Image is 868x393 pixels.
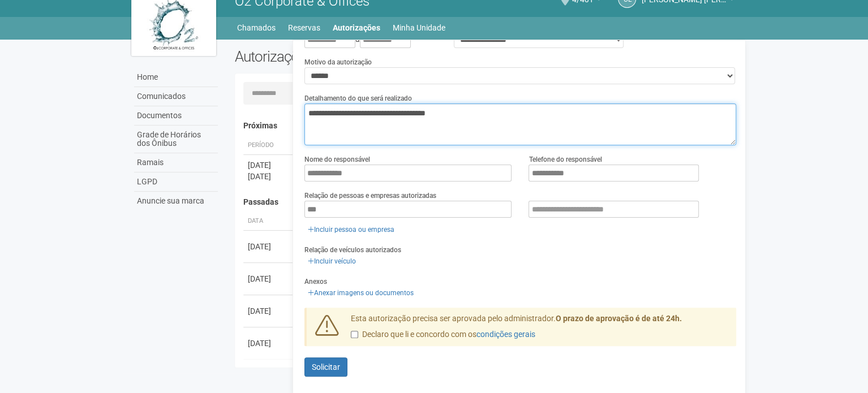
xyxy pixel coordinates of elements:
a: Chamados [237,20,276,36]
div: Esta autorização precisa ser aprovada pelo administrador. [342,313,736,346]
div: [DATE] [248,305,290,317]
th: Data [243,212,294,231]
a: Incluir veículo [304,255,359,267]
label: Nome do responsável [304,154,370,165]
div: [DATE] [248,159,290,171]
a: Incluir pessoa ou empresa [304,223,398,236]
span: Solicitar [312,362,340,372]
a: Minha Unidade [393,20,445,36]
div: [DATE] [248,338,290,349]
a: Anuncie sua marca [134,192,218,210]
a: condições gerais [476,330,535,339]
label: Telefone do responsável [528,154,601,165]
label: Relação de pessoas e empresas autorizadas [304,191,436,201]
label: Anexos [304,277,327,287]
a: Documentos [134,106,218,126]
a: Home [134,68,218,87]
label: Relação de veículos autorizados [304,245,401,255]
a: Comunicados [134,87,218,106]
a: Anexar imagens ou documentos [304,287,417,299]
label: Motivo da autorização [304,57,372,67]
h4: Passadas [243,198,728,206]
button: Solicitar [304,357,347,377]
h2: Autorizações [235,48,477,65]
label: Declaro que li e concordo com os [351,329,535,340]
a: Autorizações [333,20,380,36]
h4: Próximas [243,122,728,130]
div: [DATE] [248,273,290,284]
a: LGPD [134,172,218,192]
a: Grade de Horários dos Ônibus [134,126,218,153]
div: [DATE] [248,241,290,252]
div: [DATE] [248,171,290,182]
strong: O prazo de aprovação é de até 24h. [556,314,682,323]
input: Declaro que li e concordo com oscondições gerais [351,331,358,338]
label: Detalhamento do que será realizado [304,93,412,103]
th: Período [243,136,294,155]
a: Ramais [134,153,218,172]
a: Reservas [288,20,320,36]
